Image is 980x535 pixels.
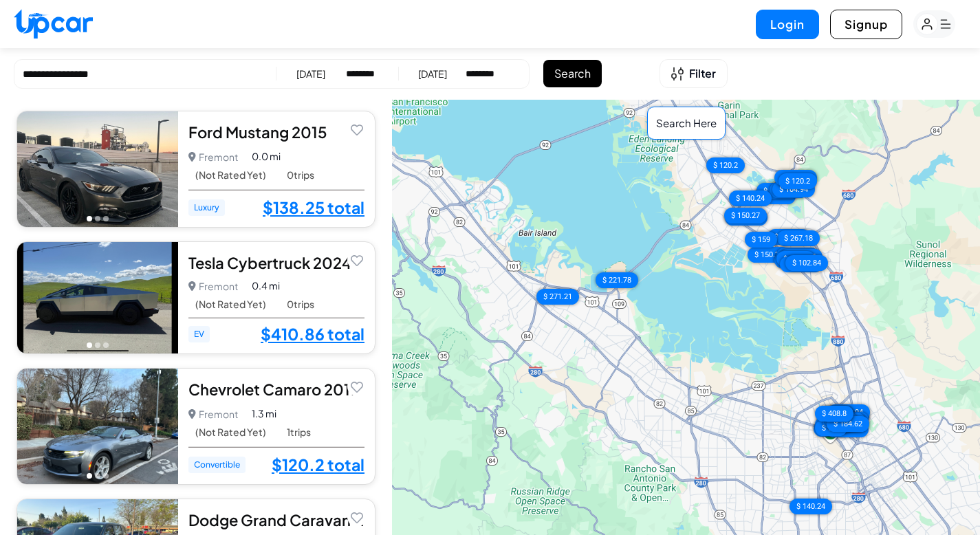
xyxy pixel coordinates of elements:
[287,298,314,310] span: 0 trips
[347,507,367,527] button: Add to favorites
[188,252,364,273] div: Tesla Cybertruck 2024
[780,248,823,264] div: $ 159.35
[95,473,100,479] button: Go to photo 2
[95,342,100,348] button: Go to photo 2
[287,426,311,438] span: 1 trips
[596,272,638,287] div: $ 221.78
[418,67,447,80] div: [DATE]
[814,417,853,433] div: $ 627.7
[827,415,869,431] div: $ 184.62
[756,183,798,199] div: $ 410.86
[252,279,280,293] span: 0.4 mi
[748,246,790,262] div: $ 150.27
[287,169,314,181] span: 0 trips
[790,499,832,514] div: $ 140.24
[188,379,364,400] div: Chevrolet Camaro 2019
[815,405,853,421] div: $ 408.8
[87,342,92,348] button: Go to photo 1
[778,173,817,189] div: $ 120.2
[263,199,364,217] a: $138.25 total
[689,65,716,82] span: Filter
[14,9,93,39] img: Upcar Logo
[647,107,726,140] div: Search Here
[767,228,809,244] div: $ 200.89
[195,298,266,310] span: (Not Rated Yet)
[188,510,364,530] div: Dodge Grand Caravan 2017
[706,157,744,173] div: $ 120.2
[725,209,767,225] div: $ 104.94
[252,406,276,421] span: 1.3 mi
[296,67,325,80] div: [DATE]
[756,10,819,39] button: Login
[188,147,238,166] p: Fremont
[814,420,847,436] div: $ 719
[188,276,238,296] p: Fremont
[752,188,795,204] div: $ 138.25
[780,256,823,272] div: $ 158.28
[103,473,109,479] button: Go to photo 3
[774,169,816,185] div: $ 513.57
[774,252,817,267] div: $ 180.31
[827,404,869,420] div: $ 210.94
[87,473,92,479] button: Go to photo 1
[745,231,777,247] div: $ 159
[252,149,281,164] span: 0.0 mi
[87,216,92,221] button: Go to photo 1
[772,181,815,197] div: $ 104.94
[188,199,225,216] span: Luxury
[347,120,367,139] button: Add to favorites
[103,216,109,221] button: Go to photo 3
[776,251,814,267] div: $ 120.2
[188,326,210,342] span: EV
[821,406,853,422] div: $ 719
[536,288,578,304] div: $ 271.21
[95,216,100,221] button: Go to photo 2
[195,426,266,438] span: (Not Rated Yet)
[272,456,364,474] a: $120.2 total
[17,369,178,484] img: Car Image
[813,421,851,437] div: $ 192.4
[660,59,728,88] button: Open filters
[188,122,364,142] div: Ford Mustang 2015
[347,250,367,270] button: Add to favorites
[785,254,828,270] div: $ 102.84
[103,342,109,348] button: Go to photo 3
[776,248,818,263] div: $ 140.24
[728,190,771,206] div: $ 140.24
[723,208,766,223] div: $ 150.27
[195,169,266,181] span: (Not Rated Yet)
[777,230,820,245] div: $ 267.18
[17,111,178,227] img: Car Image
[188,457,246,473] span: Convertible
[770,182,808,197] div: $ 120.2
[17,242,178,353] img: Car Image
[261,325,364,343] a: $410.86 total
[543,60,602,87] button: Search
[826,422,869,437] div: $ 427.08
[188,404,238,424] p: Fremont
[830,10,902,39] button: Signup
[347,377,367,396] button: Add to favorites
